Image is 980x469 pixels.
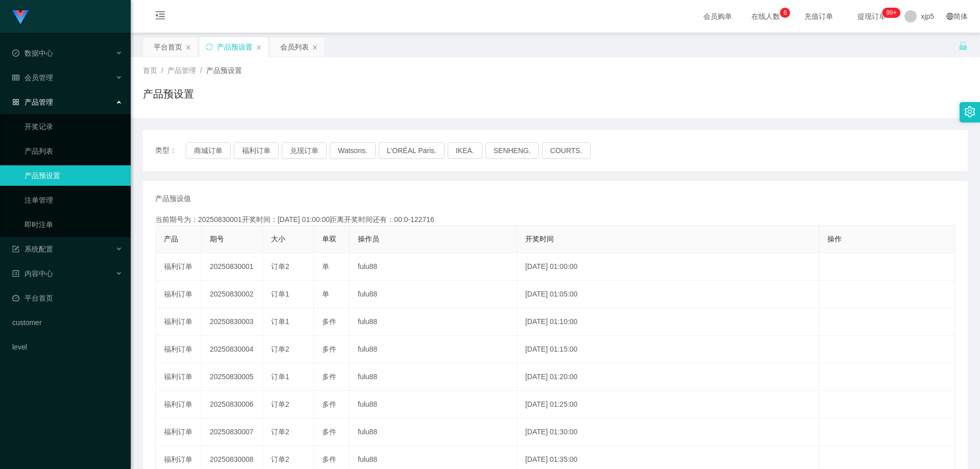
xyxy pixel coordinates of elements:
[217,37,253,57] div: 产品预设置
[206,43,213,51] i: 图标: sync
[24,214,122,235] a: 即时注单
[350,336,517,363] td: fulu88
[185,44,191,51] i: 图标: close
[154,37,182,57] div: 平台首页
[517,391,819,418] td: [DATE] 01:25:00
[358,235,379,243] span: 操作员
[322,317,336,326] span: 多件
[379,142,445,159] button: L'ORÉAL Paris.
[350,363,517,391] td: fulu88
[271,400,289,408] span: 订单2
[156,281,202,308] td: 福利订单
[271,290,289,298] span: 订单1
[517,418,819,446] td: [DATE] 01:30:00
[24,116,122,137] a: 开奖记录
[322,290,329,298] span: 单
[143,86,194,102] h1: 产品预设置
[783,8,787,18] p: 6
[12,10,29,24] img: logo.9652507e.png
[156,308,202,336] td: 福利订单
[525,235,554,243] span: 开奖时间
[517,336,819,363] td: [DATE] 01:15:00
[202,253,263,281] td: 20250830001
[282,142,327,159] button: 兑现订单
[12,337,122,357] a: level
[202,336,263,363] td: 20250830004
[517,363,819,391] td: [DATE] 01:20:00
[517,253,819,281] td: [DATE] 01:00:00
[155,193,191,204] span: 产品预设值
[350,418,517,446] td: fulu88
[12,270,19,277] i: 图标: profile
[959,41,968,51] i: 图标: unlock
[156,391,202,418] td: 福利订单
[12,269,53,278] span: 内容中心
[322,400,336,408] span: 多件
[12,98,19,106] i: 图标: appstore-o
[155,142,186,159] span: 类型：
[202,308,263,336] td: 20250830003
[156,363,202,391] td: 福利订单
[271,262,289,270] span: 订单2
[24,141,122,161] a: 产品列表
[12,288,122,308] a: 图标: dashboard平台首页
[312,44,318,51] i: 图标: close
[143,66,157,75] span: 首页
[271,235,285,243] span: 大小
[827,235,842,243] span: 操作
[448,142,482,159] button: IKEA.
[322,345,336,353] span: 多件
[206,66,242,75] span: 产品预设置
[12,74,19,81] i: 图标: table
[946,13,953,20] i: 图标: global
[24,190,122,210] a: 注单管理
[202,363,263,391] td: 20250830005
[485,142,539,159] button: SENHENG.
[12,98,53,106] span: 产品管理
[156,253,202,281] td: 福利订单
[780,8,790,18] sup: 6
[234,142,279,159] button: 福利订单
[202,391,263,418] td: 20250830006
[167,66,196,75] span: 产品管理
[271,428,289,436] span: 订单2
[350,391,517,418] td: fulu88
[161,66,163,75] span: /
[322,373,336,381] span: 多件
[322,262,329,270] span: 单
[517,308,819,336] td: [DATE] 01:10:00
[24,165,122,186] a: 产品预设置
[280,37,309,57] div: 会员列表
[350,253,517,281] td: fulu88
[271,455,289,463] span: 订单2
[12,245,19,253] i: 图标: form
[12,245,53,253] span: 系统配置
[186,142,231,159] button: 商城订单
[256,44,262,51] i: 图标: close
[852,13,891,20] span: 提现订单
[210,235,224,243] span: 期号
[12,73,53,82] span: 会员管理
[350,281,517,308] td: fulu88
[202,281,263,308] td: 20250830002
[271,373,289,381] span: 订单1
[202,418,263,446] td: 20250830007
[330,142,376,159] button: Watsons.
[12,312,122,333] a: customer
[799,13,838,20] span: 充值订单
[200,66,202,75] span: /
[12,50,19,57] i: 图标: check-circle-o
[271,317,289,326] span: 订单1
[322,428,336,436] span: 多件
[517,281,819,308] td: [DATE] 01:05:00
[143,1,178,33] i: 图标: menu-fold
[322,235,336,243] span: 单双
[156,418,202,446] td: 福利订单
[964,106,975,117] i: 图标: setting
[164,235,178,243] span: 产品
[542,142,591,159] button: COURTS.
[12,49,53,57] span: 数据中心
[155,214,955,225] div: 当前期号为：20250830001开奖时间：[DATE] 01:00:00距离开奖时间还有：00:0-122716
[746,13,785,20] span: 在线人数
[271,345,289,353] span: 订单2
